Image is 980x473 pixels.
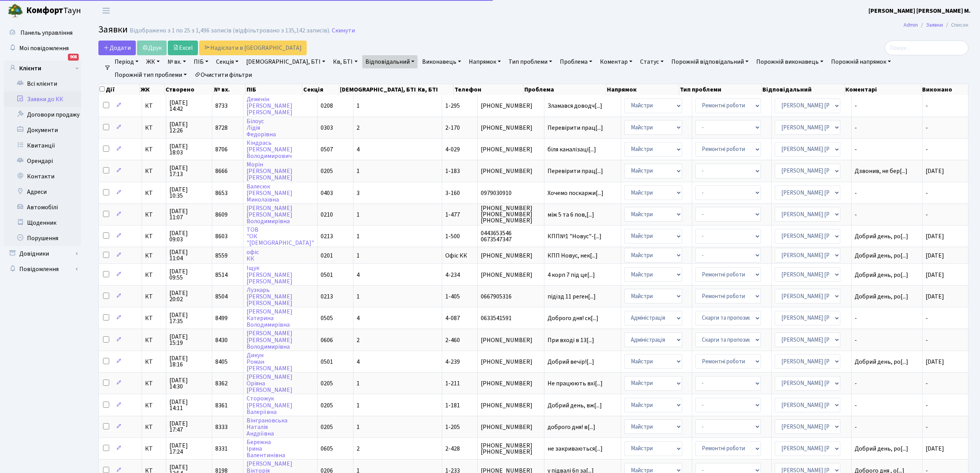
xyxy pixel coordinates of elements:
[547,232,602,241] span: КПП№1 "Новус"-[...]
[904,21,918,29] a: Admin
[321,102,333,110] span: 0208
[481,103,541,109] span: [PHONE_NUMBER]
[145,233,163,239] span: КТ
[246,84,302,95] th: ПІБ
[357,379,360,388] span: 1
[169,420,209,433] span: [DATE] 17:47
[247,264,292,286] a: Іщук[PERSON_NAME][PERSON_NAME]
[445,379,460,388] span: 1-211
[892,17,980,33] nav: breadcrumb
[215,210,228,219] span: 8609
[855,232,908,241] span: Добрий день, ро[...]
[169,249,209,261] span: [DATE] 11:04
[481,190,541,196] span: 0979030910
[357,423,360,431] span: 1
[213,84,246,95] th: № вх.
[330,55,360,68] a: Кв, БТІ
[321,379,333,388] span: 0205
[357,271,360,279] span: 4
[215,251,228,260] span: 8559
[547,401,602,410] span: Добрий день, вж[...]
[98,23,128,36] span: Заявки
[8,3,23,19] img: logo.png
[547,292,596,301] span: підїзд 11 реген[...]
[168,41,198,55] a: Excel
[247,351,292,373] a: ДикунРоман[PERSON_NAME]
[855,424,919,430] span: -
[145,293,163,300] span: КТ
[357,145,360,154] span: 4
[302,84,339,95] th: Секція
[321,401,333,410] span: 0205
[481,442,541,455] span: [PHONE_NUMBER] [PHONE_NUMBER]
[926,444,944,453] span: [DATE]
[445,145,460,154] span: 4-029
[169,442,209,455] span: [DATE] 17:24
[145,190,163,196] span: КТ
[481,253,541,259] span: [PHONE_NUMBER]
[98,41,136,55] a: Додати
[481,424,541,430] span: [PHONE_NUMBER]
[481,146,541,153] span: [PHONE_NUMBER]
[247,395,292,416] a: Сторожук[PERSON_NAME]Валеріївна
[524,84,606,95] th: Проблема
[321,251,333,260] span: 0201
[547,358,594,366] span: Добрий вечір![...]
[855,103,919,109] span: -
[247,117,276,139] a: БілоусЛідіяФедорівна
[145,253,163,259] span: КТ
[215,271,228,279] span: 8514
[213,55,242,68] a: Секція
[445,232,460,241] span: 1-500
[357,251,360,260] span: 1
[321,358,333,366] span: 0501
[445,189,460,197] span: 3-160
[943,21,968,29] li: Список
[215,167,228,175] span: 8666
[454,84,524,95] th: Телефон
[4,107,81,122] a: Договори продажу
[215,145,228,154] span: 8706
[247,416,287,438] a: ВінграновськаНаталіяАндріївна
[828,55,894,68] a: Порожній напрямок
[145,359,163,365] span: КТ
[321,124,333,132] span: 0303
[668,55,752,68] a: Порожній відповідальний
[321,145,333,154] span: 0507
[445,423,460,431] span: 1-205
[855,337,919,343] span: -
[140,84,165,95] th: ЖК
[321,292,333,301] span: 0213
[481,380,541,387] span: [PHONE_NUMBER]
[557,55,595,68] a: Проблема
[926,251,944,260] span: [DATE]
[445,444,460,453] span: 2-428
[145,103,163,109] span: КТ
[112,68,190,81] a: Порожній тип проблеми
[215,189,228,197] span: 8653
[247,95,292,117] a: Деменін[PERSON_NAME][PERSON_NAME]
[885,41,968,55] input: Пошук...
[868,7,971,15] b: [PERSON_NAME] [PERSON_NAME] М.
[169,230,209,242] span: [DATE] 09:03
[215,336,228,344] span: 8430
[926,145,928,154] span: -
[547,444,603,453] span: не закриваються[...]
[247,329,292,351] a: [PERSON_NAME][PERSON_NAME]Володимирівна
[855,125,919,131] span: -
[547,145,596,154] span: біля каналізаці[...]
[19,44,69,53] span: Мої повідомлення
[215,232,228,241] span: 8603
[597,55,635,68] a: Коментар
[215,444,228,453] span: 8331
[855,358,908,366] span: Добрий день, ро[...]
[215,292,228,301] span: 8504
[481,402,541,409] span: [PHONE_NUMBER]
[445,124,460,132] span: 2-170
[466,55,504,68] a: Напрямок
[505,55,555,68] a: Тип проблеми
[145,272,163,278] span: КТ
[547,336,594,344] span: При вході в 13[...]
[547,271,595,279] span: 4 корп 7 під це[...]
[165,84,213,95] th: Створено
